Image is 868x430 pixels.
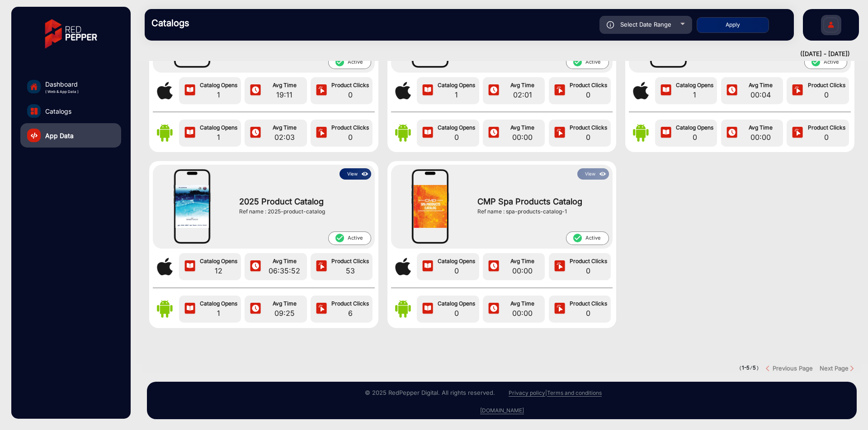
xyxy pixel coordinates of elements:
[741,89,781,100] span: 00:04
[675,132,715,143] span: 0
[741,132,781,143] span: 00:00
[330,89,370,100] span: 0
[20,123,121,148] a: App Data
[568,81,609,89] span: Product Clicks
[421,260,434,273] img: icon
[30,83,38,91] img: home
[480,407,524,414] a: [DOMAIN_NAME]
[45,89,79,94] span: ( Web & App Data )
[360,169,370,179] img: icon
[315,84,328,97] img: icon
[502,124,542,132] span: Avg Time
[335,57,344,67] mat-icon: check_circle
[264,265,305,276] span: 06:35:52
[328,55,371,69] span: Active
[264,132,305,143] span: 02:03
[553,260,566,273] img: icon
[330,81,370,89] span: Product Clicks
[675,89,715,100] span: 1
[365,389,495,396] small: © 2025 RedPepper Digital. All rights reserved.
[264,300,305,308] span: Avg Time
[436,81,476,89] span: Catalog Opens
[487,126,500,140] img: icon
[45,79,79,89] span: Dashboard
[502,81,542,89] span: Avg Time
[725,84,739,97] img: icon
[566,55,609,69] span: Active
[421,302,434,316] img: icon
[553,126,566,140] img: icon
[136,50,850,59] div: ([DATE] - [DATE])
[198,308,239,319] span: 1
[806,132,846,143] span: 0
[742,365,750,371] strong: 1-5
[545,389,547,396] a: |
[45,131,74,140] span: App Data
[741,124,781,132] span: Avg Time
[249,84,262,97] img: icon
[183,126,197,140] img: icon
[568,300,609,308] span: Product Clicks
[249,302,262,316] img: icon
[340,168,371,180] button: Viewicon
[335,233,344,243] mat-icon: check_circle
[568,308,609,319] span: 0
[249,126,262,140] img: icon
[436,265,476,276] span: 0
[330,257,370,265] span: Product Clicks
[477,195,604,208] span: CMP Spa Products Catalog
[414,185,447,228] img: CMP Spa Products Catalog
[659,126,673,140] img: icon
[502,132,542,143] span: 00:00
[502,300,542,308] span: Avg Time
[773,365,813,372] strong: Previous Page
[183,84,197,97] img: icon
[725,126,739,140] img: icon
[436,124,476,132] span: Catalog Opens
[198,300,239,308] span: Catalog Opens
[198,124,239,132] span: Catalog Opens
[38,11,104,56] img: vmg-logo
[502,89,542,100] span: 02:01
[330,132,370,143] span: 0
[330,124,370,132] span: Product Clicks
[330,308,370,319] span: 6
[553,84,566,97] img: icon
[198,265,239,276] span: 12
[151,18,278,28] h3: Catalogs
[264,89,305,100] span: 19:11
[804,55,847,69] span: Active
[436,300,476,308] span: Catalog Opens
[675,124,715,132] span: Catalog Opens
[806,89,846,100] span: 0
[568,265,609,276] span: 0
[568,257,609,265] span: Product Clicks
[487,260,500,273] img: icon
[45,106,71,116] span: Catalogs
[31,132,38,139] img: catalog
[607,21,614,28] img: icon
[675,81,715,89] span: Catalog Opens
[791,84,804,97] img: icon
[411,168,449,245] img: mobile-frame.png
[436,308,476,319] span: 0
[502,257,542,265] span: Avg Time
[806,81,846,89] span: Product Clicks
[20,74,121,99] a: Dashboard( Web & App Data )
[315,126,328,140] img: icon
[821,10,840,42] img: Sign%20Up.svg
[249,260,262,273] img: icon
[509,389,545,397] a: Privacy policy
[436,89,476,100] span: 1
[421,84,434,97] img: icon
[547,389,602,397] a: Terms and conditions
[568,124,609,132] span: Product Clicks
[198,89,239,100] span: 1
[741,81,781,89] span: Avg Time
[198,81,239,89] span: Catalog Opens
[183,302,197,316] img: icon
[502,308,542,319] span: 00:00
[806,124,846,132] span: Product Clicks
[330,265,370,276] span: 53
[568,132,609,143] span: 0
